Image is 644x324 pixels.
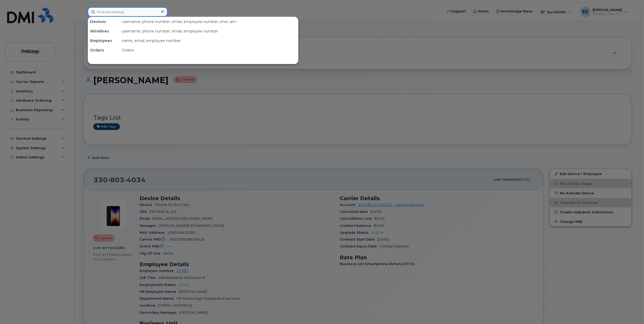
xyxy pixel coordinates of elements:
div: Orders [120,45,298,55]
div: name, email, employee number [120,36,298,45]
div: username, phone number, email, employee number [120,26,298,36]
div: Orders [88,45,120,55]
div: Devices [88,17,120,26]
div: username, phone number, email, employee number, imei, sim [120,17,298,26]
iframe: Messenger Launcher [621,301,640,320]
div: Employees [88,36,120,45]
div: Wirelines [88,26,120,36]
